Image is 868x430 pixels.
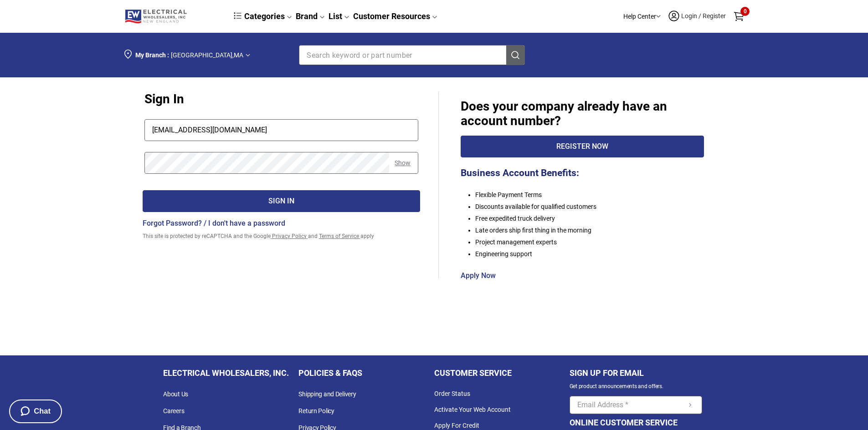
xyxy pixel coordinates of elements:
div: Does your company already have an account number? [461,99,704,128]
button: Search Products [506,46,524,65]
label: This site is protected by reCAPTCHA and the Google and apply [143,233,374,240]
p: Help Center [623,12,656,21]
p: POLICIES & FAQS [298,364,362,381]
a: About Us [163,386,298,403]
div: Section row [124,40,539,71]
a: Brand [296,11,325,21]
span: Chat [34,407,51,415]
button: Chat [9,400,62,423]
input: Clear search fieldSearch Products [299,46,492,65]
button: Newsletter Signup Submit [686,396,694,414]
p: Activate Your Web Account [434,402,570,418]
li: Project management experts [475,236,689,248]
span: 0 [740,7,750,16]
span: Show [395,159,411,167]
a: Apply Now [461,271,496,280]
input: Newsletter Signup Submit [570,396,683,414]
img: Logo [124,9,190,24]
p: Order Status [434,386,570,402]
a: Return Policy [298,403,434,420]
li: Engineering support [475,248,689,260]
button: Sign In [143,190,421,212]
p: CUSTOMER SERVICE [434,364,512,381]
p: Get product announcements and offers. [570,381,663,391]
a: Privacy Policy [271,233,308,239]
a: Terms of Service [319,233,360,239]
div: Sign In [143,196,420,207]
span: Login / Register [680,12,727,20]
a: Categories [234,11,292,21]
div: Business Account Benefits: [461,167,631,178]
a: Forgot Password? / I don't have a password [143,219,285,228]
div: Section row [124,40,744,71]
a: Logo [124,9,217,24]
div: Section row [496,5,744,28]
li: Late orders ship first thing in the morning [475,224,689,236]
img: dcb64e45f5418a636573a8ace67a09fc.svg [234,12,241,19]
li: Flexible Payment Terms [475,189,689,201]
p: SIGN UP FOR EMAIL [570,364,644,381]
input: Email Address [145,120,418,141]
a: List [329,11,349,21]
p: ELECTRICAL WHOLESALERS, INC. [163,364,289,381]
div: Section row [570,364,702,414]
button: Register Now [461,136,704,157]
a: Shipping and Delivery [298,386,434,403]
img: Arrow [246,54,250,57]
input: Show [145,152,390,173]
li: Free expedited truck delivery [475,212,689,224]
div: Register Now [461,141,703,152]
li: Discounts available for qualified customers [475,201,689,212]
span: [GEOGRAPHIC_DATA] , MA [171,51,243,59]
a: Careers [163,403,298,420]
span: My Branch : [135,51,169,59]
a: Customer Resources [353,11,437,21]
div: Help Center [623,5,661,28]
div: Sign In [143,92,421,106]
a: Login / Register [668,10,727,24]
